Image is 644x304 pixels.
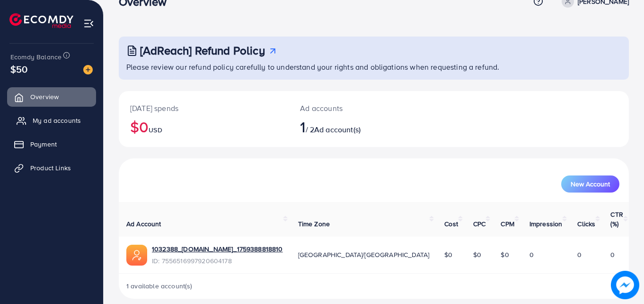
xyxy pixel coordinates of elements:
button: New Account [561,175,619,193]
span: Time Zone [298,219,330,229]
span: 1 available account(s) [126,281,193,291]
span: CPC [473,219,485,229]
span: 1 [300,116,305,138]
h2: $0 [130,118,277,136]
span: Cost [444,219,458,229]
span: Product Links [30,163,71,173]
span: Overview [30,92,59,101]
img: ic-ads-acc.e4c84228.svg [126,245,147,266]
p: Please review our refund policy carefully to understand your rights and obligations when requesti... [126,61,623,73]
span: Ad account(s) [314,124,361,135]
a: Overview [7,87,96,106]
span: $0 [501,250,509,259]
span: Payment [30,139,57,149]
span: USD [149,125,162,135]
span: $0 [473,250,481,259]
p: Ad accounts [300,102,405,114]
span: 0 [577,250,582,259]
a: Product Links [7,158,96,177]
p: [DATE] spends [130,102,277,114]
span: [GEOGRAPHIC_DATA]/[GEOGRAPHIC_DATA] [298,250,430,259]
span: $0 [444,250,452,259]
span: Impression [529,219,563,229]
span: New Account [571,181,610,187]
h3: [AdReach] Refund Policy [140,44,265,57]
span: 0 [529,250,534,259]
a: Payment [7,135,96,154]
span: Ad Account [126,219,161,229]
img: image [611,271,639,299]
a: My ad accounts [7,111,96,130]
h2: / 2 [300,118,405,136]
span: My ad accounts [33,116,81,125]
span: Ecomdy Balance [10,52,62,62]
span: Clicks [577,219,595,229]
span: CPM [501,219,514,229]
span: $50 [10,62,27,76]
span: CTR (%) [610,210,623,229]
a: 1032388_[DOMAIN_NAME]_1759388818810 [152,244,283,254]
img: image [83,65,93,74]
span: ID: 7556516997920604178 [152,256,283,266]
img: logo [9,13,73,28]
span: 0 [610,250,615,259]
img: menu [83,18,94,29]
